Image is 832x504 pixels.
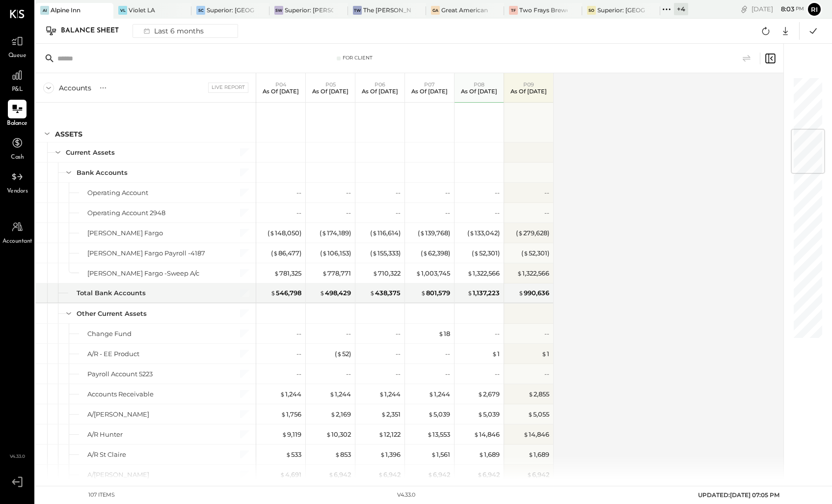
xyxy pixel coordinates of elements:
[544,188,549,197] div: --
[431,6,440,15] div: GA
[87,470,149,479] div: A/[PERSON_NAME]
[330,410,336,418] span: $
[474,249,479,257] span: $
[320,289,325,297] span: $
[282,430,287,438] span: $
[286,450,301,459] div: 533
[362,88,398,95] p: As of [DATE]
[8,52,27,60] span: Queue
[521,249,549,258] div: ( 52,301 )
[467,269,473,277] span: $
[320,288,351,298] div: 498,429
[379,390,384,398] span: $
[87,450,126,459] div: A/R St Claire
[0,32,34,60] a: Queue
[312,88,349,95] p: As of [DATE]
[528,410,549,419] div: 5,055
[343,55,373,61] div: For Client
[87,369,153,379] div: Payroll Account 5223
[411,88,448,95] p: As of [DATE]
[492,350,497,358] span: $
[274,269,301,278] div: 781,325
[523,249,529,257] span: $
[441,6,489,14] div: Great American Music Hall
[77,168,128,177] div: Bank Accounts
[337,350,342,358] span: $
[296,188,301,197] div: --
[518,289,524,297] span: $
[196,6,205,15] div: SC
[87,228,163,238] div: [PERSON_NAME] Fargo
[467,288,500,298] div: 1,137,223
[427,430,432,438] span: $
[474,430,500,439] div: 14,846
[335,450,340,458] span: $
[320,249,351,258] div: ( 106,153 )
[587,6,596,15] div: SO
[12,85,23,94] span: P&L
[519,6,567,14] div: Two Frays Brewery
[373,269,378,277] span: $
[138,25,208,37] div: Last 6 months
[271,249,301,258] div: ( 86,477 )
[320,228,351,238] div: ( 174,189 )
[479,450,484,458] span: $
[428,470,450,479] div: 6,942
[544,369,549,379] div: --
[87,269,199,278] div: [PERSON_NAME] Fargo -Sweep A/c
[416,269,421,277] span: $
[477,470,500,479] div: 6,942
[431,450,450,459] div: 1,561
[424,81,435,88] span: P07
[492,349,500,359] div: 1
[346,208,351,218] div: --
[7,119,27,128] span: Balance
[372,249,377,257] span: $
[87,349,139,359] div: A/R - EE Product
[335,450,351,459] div: 853
[322,269,351,278] div: 778,771
[479,450,500,459] div: 1,689
[353,6,362,15] div: TW
[378,471,383,478] span: $
[438,329,450,338] div: 18
[421,289,426,297] span: $
[322,229,327,237] span: $
[51,6,81,14] div: Alpine Inn
[469,229,475,237] span: $
[207,6,255,14] div: Superior: [GEOGRAPHIC_DATA]
[87,188,148,197] div: Operating Account
[296,329,301,338] div: --
[541,350,547,358] span: $
[516,228,549,238] div: ( 279,628 )
[286,450,291,458] span: $
[445,188,450,197] div: --
[270,289,276,297] span: $
[381,410,401,419] div: 2,351
[467,228,500,238] div: ( 133,042 )
[296,349,301,359] div: --
[346,188,351,197] div: --
[527,470,549,479] div: 6,942
[11,153,24,162] span: Cash
[518,229,523,237] span: $
[467,289,473,297] span: $
[325,81,336,88] span: P05
[87,329,132,338] div: Change Fund
[445,349,450,359] div: --
[510,88,547,95] p: As of [DATE]
[474,81,484,88] span: P08
[421,249,450,258] div: ( 62,398 )
[528,410,533,418] span: $
[88,491,115,499] div: 107 items
[326,430,351,439] div: 10,302
[118,6,127,15] div: VL
[370,249,401,258] div: ( 155,333 )
[370,289,375,297] span: $
[517,269,522,277] span: $
[396,208,401,218] div: --
[544,208,549,218] div: --
[396,188,401,197] div: --
[2,237,32,246] span: Accountant
[528,450,534,458] span: $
